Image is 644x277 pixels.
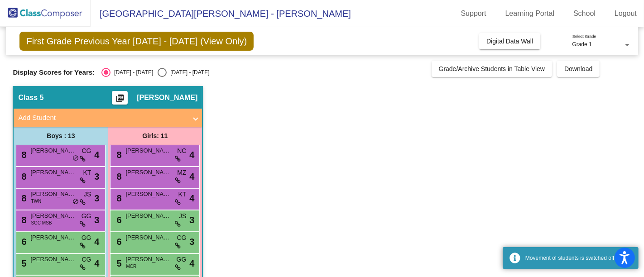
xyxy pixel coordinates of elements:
span: 8 [19,193,26,203]
span: [PERSON_NAME] [125,146,171,155]
span: GG [82,233,91,243]
span: [PERSON_NAME] [137,93,197,102]
span: CG [177,233,186,243]
span: [PERSON_NAME] [30,146,76,155]
span: [PERSON_NAME] [125,168,171,177]
span: 4 [94,257,99,270]
span: TWN [31,198,41,205]
span: 8 [19,150,26,160]
span: 8 [19,215,26,225]
span: [PERSON_NAME] [PERSON_NAME] [125,211,171,220]
span: SGC MSB [31,220,52,226]
button: Print Students Details [112,91,128,105]
span: 4 [189,148,194,162]
span: First Grade Previous Year [DATE] - [DATE] (View Only) [19,32,254,51]
span: 5 [19,258,26,268]
span: KT [83,168,91,177]
a: Logout [607,6,644,21]
div: Boys : 13 [14,127,108,145]
span: [PERSON_NAME] [125,190,171,199]
span: 6 [19,237,26,247]
span: 3 [94,170,99,183]
span: 8 [19,172,26,181]
a: Support [454,6,494,21]
span: 6 [114,215,121,225]
span: 4 [189,257,194,270]
span: Grade 1 [572,41,592,48]
div: [DATE] - [DATE] [111,68,153,76]
mat-panel-title: Add Student [18,113,187,123]
div: Movement of students is switched off [525,254,632,262]
span: 3 [189,213,194,227]
span: Class 5 [18,93,43,102]
mat-radio-group: Select an option [101,68,209,77]
button: Digital Data Wall [479,33,540,49]
span: 3 [189,235,194,248]
span: do_not_disturb_alt [72,198,79,205]
span: 6 [114,237,121,247]
span: [GEOGRAPHIC_DATA][PERSON_NAME] - [PERSON_NAME] [91,6,351,21]
a: Learning Portal [498,6,562,21]
span: GG [82,211,91,221]
span: [PERSON_NAME] [30,190,76,199]
span: Download [564,65,592,72]
span: [PERSON_NAME] [30,233,76,242]
mat-icon: picture_as_pdf [115,94,125,106]
span: Grade/Archive Students in Table View [439,65,545,72]
span: [PERSON_NAME] [30,168,76,177]
span: CG [82,146,91,156]
div: Girls: 11 [108,127,202,145]
span: Display Scores for Years: [13,68,95,76]
button: Grade/Archive Students in Table View [432,61,553,77]
span: 4 [189,170,194,183]
mat-expansion-panel-header: Add Student [14,109,202,127]
span: GG [177,255,187,264]
button: Download [557,61,600,77]
span: [PERSON_NAME] [125,233,171,242]
span: JS [179,211,186,221]
div: [DATE] - [DATE] [167,68,209,76]
span: MZ [177,168,186,177]
span: 8 [114,150,121,160]
span: 4 [94,235,99,248]
a: School [566,6,603,21]
span: 8 [114,172,121,181]
span: JS [84,190,91,199]
span: 4 [94,148,99,162]
span: 4 [189,191,194,205]
span: KT [178,190,187,199]
span: 3 [94,191,99,205]
span: [PERSON_NAME] [125,255,171,264]
span: 3 [94,213,99,227]
span: [PERSON_NAME] [30,211,76,220]
span: CG [82,255,91,264]
span: [PERSON_NAME] [30,255,76,264]
span: 8 [114,193,121,203]
span: MCR [126,263,136,270]
span: Digital Data Wall [486,38,533,45]
span: 5 [114,258,121,268]
span: NC [177,146,186,156]
span: do_not_disturb_alt [72,155,79,162]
